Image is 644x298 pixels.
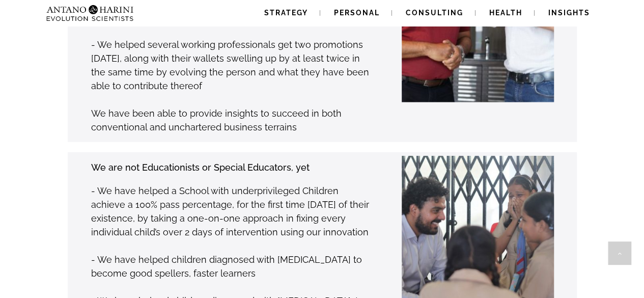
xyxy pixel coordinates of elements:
p: - We have helped a School with underprivileged Children achieve a 100% pass percentage, for the f... [91,184,370,239]
p: - We have helped children diagnosed with [MEDICAL_DATA] to become good spellers, faster learners [91,253,370,280]
span: Health [489,9,522,17]
span: Strategy [264,9,308,17]
p: We have been able to provide insights to succeed in both conventional and unchartered business te... [91,106,370,134]
p: - We helped several working professionals get two promotions [DATE], along with their wallets swe... [91,38,370,93]
span: Personal [334,9,380,17]
span: Insights [548,9,590,17]
strong: We are not Educationists or Special Educators, yet [91,162,310,173]
span: Consulting [406,9,463,17]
